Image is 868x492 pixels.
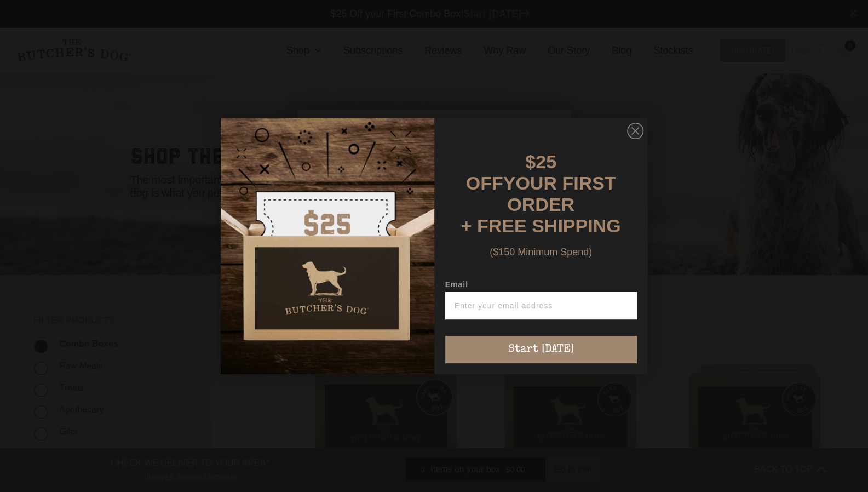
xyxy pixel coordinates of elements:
button: Close dialog [627,123,643,139]
input: Enter your email address [445,292,637,319]
img: d0d537dc-5429-4832-8318-9955428ea0a1.jpeg [221,118,434,374]
button: Start [DATE] [445,336,637,363]
label: Email [445,280,637,292]
span: YOUR FIRST ORDER + FREE SHIPPING [461,173,621,236]
span: $25 OFF [466,151,556,193]
span: ($150 Minimum Spend) [490,247,592,258]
